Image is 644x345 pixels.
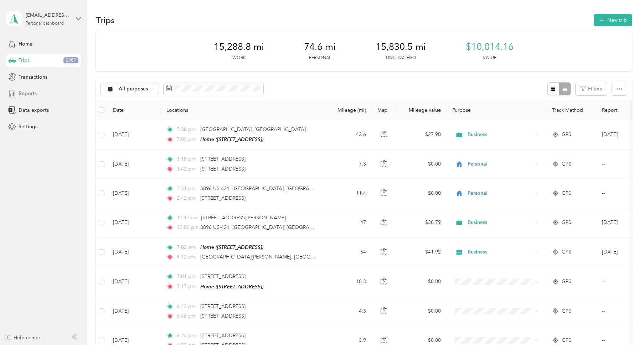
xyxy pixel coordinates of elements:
[562,307,571,315] span: GPS
[376,41,426,53] span: 15,830.5 mi
[562,189,571,197] span: GPS
[177,283,197,291] span: 7:17 pm
[397,208,447,237] td: $30.79
[200,303,246,309] span: [STREET_ADDRESS]
[200,333,246,339] span: [STREET_ADDRESS]
[325,208,372,237] td: 47
[562,131,571,138] span: GPS
[325,120,372,150] td: 42.6
[397,100,447,120] th: Mileage value
[325,297,372,326] td: 4.3
[19,123,37,130] span: Settings
[325,267,372,297] td: 10.3
[200,313,246,319] span: [STREET_ADDRESS]
[200,185,338,192] span: 3896 US-421, [GEOGRAPHIC_DATA], [GEOGRAPHIC_DATA]
[19,106,49,114] span: Data exports
[562,248,571,256] span: GPS
[304,41,336,53] span: 74.6 mi
[19,57,30,64] span: Trips
[562,160,571,168] span: GPS
[177,194,197,202] span: 2:42 pm
[26,21,64,26] div: Personal dashboard
[177,214,198,222] span: 11:17 am
[468,219,533,226] span: Business
[214,41,264,53] span: 15,288.8 mi
[468,131,533,138] span: Business
[200,136,263,142] span: Home ([STREET_ADDRESS])
[177,273,197,281] span: 7:01 pm
[468,189,533,197] span: Personal
[325,237,372,267] td: 64
[119,87,148,92] span: All purposes
[19,40,32,48] span: Home
[386,55,416,61] p: Unclassified
[468,160,533,168] span: Personal
[107,120,161,150] td: [DATE]
[177,224,197,231] span: 12:00 pm
[466,41,514,53] span: $10,014.16
[201,215,286,221] span: [STREET_ADDRESS][PERSON_NAME]
[177,312,197,320] span: 6:46 pm
[397,267,447,297] td: $0.00
[96,16,115,24] h1: Trips
[546,100,596,120] th: Track Method
[107,297,161,326] td: [DATE]
[200,156,246,162] span: [STREET_ADDRESS]
[107,208,161,237] td: [DATE]
[200,166,246,172] span: [STREET_ADDRESS]
[325,150,372,179] td: 7.3
[177,303,197,310] span: 6:42 pm
[107,100,161,120] th: Date
[232,55,246,61] p: Work
[107,267,161,297] td: [DATE]
[468,248,533,256] span: Business
[200,195,246,201] span: [STREET_ADDRESS]
[177,165,197,173] span: 3:42 pm
[177,253,197,261] span: 8:12 am
[161,100,325,120] th: Locations
[107,150,161,179] td: [DATE]
[604,305,644,345] iframe: Everlance-gr Chat Button Frame
[594,14,632,26] button: New trip
[562,278,571,286] span: GPS
[4,334,40,341] button: Help center
[200,254,345,260] span: [GEOGRAPHIC_DATA][PERSON_NAME], [GEOGRAPHIC_DATA]
[19,90,37,97] span: Reports
[200,224,338,230] span: 3896 US-421, [GEOGRAPHIC_DATA], [GEOGRAPHIC_DATA]
[177,332,197,340] span: 6:24 pm
[19,73,47,81] span: Transactions
[397,120,447,150] td: $27.90
[63,57,78,64] span: 2987
[397,297,447,326] td: $0.00
[26,11,70,19] div: [EMAIL_ADDRESS][DOMAIN_NAME]
[200,273,246,279] span: [STREET_ADDRESS]
[372,100,397,120] th: Map
[200,284,263,289] span: Home ([STREET_ADDRESS])
[177,244,197,251] span: 7:02 am
[200,126,306,132] span: [GEOGRAPHIC_DATA], [GEOGRAPHIC_DATA]
[562,336,571,344] span: GPS
[325,100,372,120] th: Mileage (mi)
[107,179,161,208] td: [DATE]
[177,126,197,134] span: 5:38 pm
[576,82,607,95] button: Filters
[177,185,197,193] span: 2:31 pm
[447,100,546,120] th: Purpose
[177,155,197,163] span: 3:18 pm
[309,55,331,61] p: Personal
[397,179,447,208] td: $0.00
[200,244,263,250] span: Home ([STREET_ADDRESS])
[562,219,571,226] span: GPS
[483,55,496,61] p: Value
[397,237,447,267] td: $41.92
[177,136,197,143] span: 7:02 pm
[107,237,161,267] td: [DATE]
[397,150,447,179] td: $0.00
[325,179,372,208] td: 11.4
